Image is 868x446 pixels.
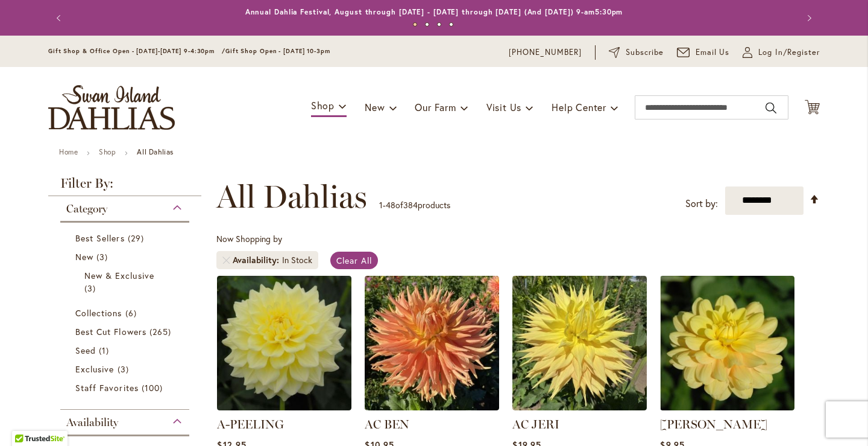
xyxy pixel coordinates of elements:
a: A-Peeling [217,401,351,413]
span: Subscribe [626,46,664,59]
a: Annual Dahlia Festival, August through [DATE] - [DATE] through [DATE] (And [DATE]) 9-am5:30pm [245,7,623,16]
a: Subscribe [609,46,664,59]
span: 384 [403,199,418,211]
span: Best Cut Flowers [75,326,146,337]
a: Log In/Register [743,46,820,59]
span: Gift Shop Open - [DATE] 10-3pm [225,47,330,55]
span: Best Sellers [75,232,125,244]
a: [PERSON_NAME] [660,417,767,432]
span: 1 [379,199,383,211]
strong: All Dahlias [137,147,174,156]
span: New [365,101,385,113]
span: New [75,251,93,263]
span: All Dahlias [216,179,367,215]
a: Collections [75,307,177,319]
a: Seed [75,344,177,357]
a: A-PEELING [217,417,284,432]
strong: Filter By: [48,177,201,196]
span: Now Shopping by [216,233,282,244]
button: 4 of 4 [449,22,453,27]
span: Gift Shop & Office Open - [DATE]-[DATE] 9-4:30pm / [48,47,225,55]
button: Previous [48,6,72,30]
span: Our Farm [415,101,456,113]
a: New [75,250,177,263]
a: [PHONE_NUMBER] [509,46,582,59]
p: - of products [379,196,450,215]
span: New & Exclusive [84,270,154,281]
span: Collections [75,307,122,319]
a: Email Us [677,46,730,59]
a: AC BEN [365,401,499,413]
span: 29 [128,232,147,244]
a: store logo [48,85,175,130]
a: Best Cut Flowers [75,325,177,338]
a: Shop [99,147,116,156]
span: Exclusive [75,363,114,375]
button: 1 of 4 [413,22,417,27]
span: Availability [66,416,118,429]
button: Next [796,6,820,30]
iframe: Launch Accessibility Center [9,403,43,437]
span: 3 [118,363,132,375]
img: A-Peeling [217,276,351,410]
a: Best Sellers [75,232,177,244]
a: AC BEN [365,417,409,432]
span: 6 [125,307,140,319]
img: AHOY MATEY [660,276,794,410]
span: 100 [142,381,166,394]
span: 1 [99,344,112,357]
span: Email Us [696,46,730,59]
a: AHOY MATEY [660,401,794,413]
a: Clear All [330,252,378,269]
span: 265 [149,325,174,338]
span: 3 [84,282,99,295]
a: Remove Availability In Stock [222,256,230,264]
a: AC JERI [512,417,559,432]
span: Visit Us [486,101,521,113]
span: Availability [233,254,282,266]
span: Log In/Register [758,46,820,59]
span: 48 [386,199,395,211]
a: Home [59,147,78,156]
span: Seed [75,345,96,356]
span: Help Center [552,101,606,113]
button: 3 of 4 [437,22,441,27]
button: 2 of 4 [425,22,429,27]
a: New &amp; Exclusive [84,269,168,295]
span: Staff Favorites [75,382,139,393]
a: Exclusive [75,363,177,375]
img: AC Jeri [512,276,647,410]
span: 3 [96,250,111,263]
img: AC BEN [365,276,499,410]
span: Shop [311,99,335,112]
label: Sort by: [685,193,718,215]
div: In Stock [282,254,312,266]
a: AC Jeri [512,401,647,413]
span: Category [66,202,107,215]
span: Clear All [336,255,372,266]
a: Staff Favorites [75,381,177,394]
